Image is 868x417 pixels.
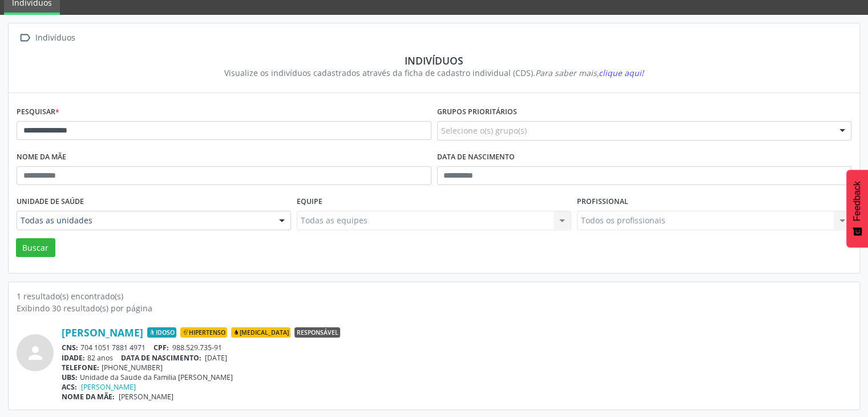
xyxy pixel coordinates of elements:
span: IDADE: [62,353,85,363]
div: Exibindo 30 resultado(s) por página [17,302,851,314]
div: Indivíduos [25,54,843,67]
span: CNS: [62,343,78,352]
div: Unidade da Saude da Familia [PERSON_NAME] [62,372,851,382]
label: Profissional [577,193,628,211]
span: [DATE] [205,353,227,363]
span: CPF: [154,343,169,352]
a: [PERSON_NAME] [62,326,143,339]
span: ACS: [62,382,77,392]
label: Grupos prioritários [437,103,517,121]
button: Buscar [16,238,55,258]
label: Nome da mãe [17,149,66,166]
span: 988.529.735-91 [172,343,222,352]
label: Equipe [297,193,322,211]
div: [PHONE_NUMBER] [62,363,851,372]
div: Indivíduos [33,30,77,46]
div: 1 resultado(s) encontrado(s) [17,290,851,302]
label: Unidade de saúde [17,193,84,211]
span: clique aqui! [599,67,644,78]
span: DATA DE NASCIMENTO: [121,353,201,363]
i:  [17,30,33,46]
div: 704 1051 7881 4971 [62,343,851,352]
span: Feedback [852,181,862,221]
span: Selecione o(s) grupo(s) [441,125,527,137]
span: UBS: [62,372,78,382]
span: Todas as unidades [21,215,268,226]
a:  Indivíduos [17,30,77,46]
i: person [25,343,46,363]
label: Data de nascimento [437,149,515,166]
div: 82 anos [62,353,851,363]
button: Feedback - Mostrar pesquisa [846,170,868,247]
span: TELEFONE: [62,363,99,372]
a: [PERSON_NAME] [81,382,136,392]
span: NOME DA MÃE: [62,392,115,402]
label: Pesquisar [17,103,59,121]
span: Hipertenso [180,327,227,338]
div: Visualize os indivíduos cadastrados através da ficha de cadastro individual (CDS). [25,67,843,79]
span: Responsável [294,327,340,338]
span: Idoso [147,327,176,338]
span: [PERSON_NAME] [119,392,173,402]
i: Para saber mais, [535,67,644,78]
span: [MEDICAL_DATA] [231,327,290,338]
